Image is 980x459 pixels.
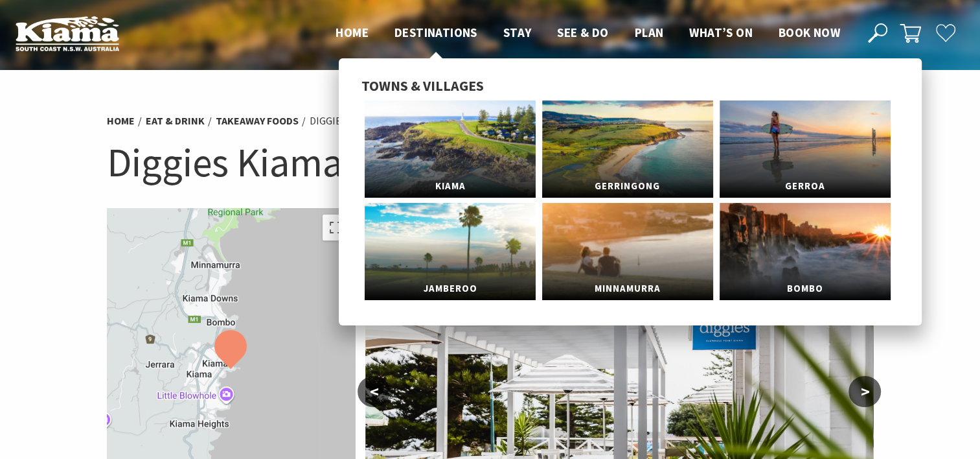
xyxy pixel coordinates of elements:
h1: Diggies Kiama [107,136,874,189]
span: What’s On [689,25,753,40]
span: Jamberoo [365,277,536,301]
span: Kiama [365,174,536,198]
button: > [849,376,881,407]
span: Stay [503,25,532,40]
span: Towns & Villages [361,76,484,95]
span: Gerroa [720,174,891,198]
span: Book now [779,25,840,40]
span: Home [336,25,369,40]
button: Toggle fullscreen view [323,215,348,241]
a: Takeaway Foods [216,114,299,128]
span: Destinations [394,25,477,40]
a: Home [107,114,135,128]
img: Kiama Logo [16,16,119,51]
span: Plan [635,25,664,40]
nav: Main Menu [323,23,853,44]
span: See & Do [557,25,608,40]
a: Eat & Drink [146,114,205,128]
span: Gerringong [542,174,713,198]
span: Bombo [720,277,891,301]
span: Minnamurra [542,277,713,301]
li: Diggies Kiama [310,113,378,130]
button: < [358,376,390,407]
